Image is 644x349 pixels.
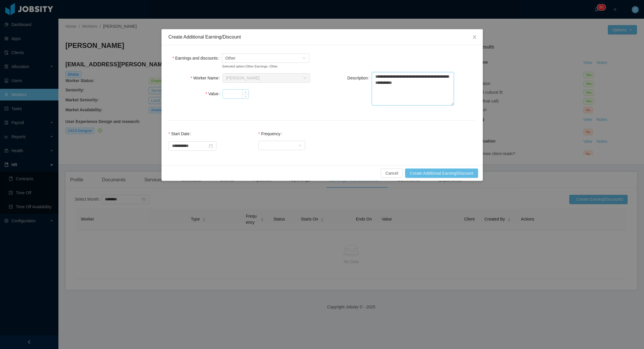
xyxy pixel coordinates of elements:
[206,91,223,96] label: Value
[381,169,403,178] button: Cancel
[242,94,249,98] span: Decrease Value
[169,34,476,40] div: Create Additional Earning/Discount
[172,56,222,60] label: Earnings and discounts
[405,169,478,178] button: Create Additional Earning/Discount
[169,131,194,136] label: Start Date
[472,35,477,39] i: icon: close
[190,76,222,80] label: Worker Name
[209,144,213,148] i: icon: calendar
[466,29,483,46] button: Close
[258,131,285,136] label: Frequency
[244,91,247,93] i: icon: up
[244,96,247,98] i: icon: down
[223,90,249,98] input: Value
[222,64,296,69] small: Selected option: Other Earnings - Other
[303,76,307,80] i: icon: down
[347,76,372,80] label: Description
[298,144,302,148] i: icon: down
[372,72,454,105] textarea: Description
[225,54,235,62] span: Other
[302,56,306,60] i: icon: down
[226,74,260,82] div: Moacir Coppini
[242,90,249,94] span: Increase Value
